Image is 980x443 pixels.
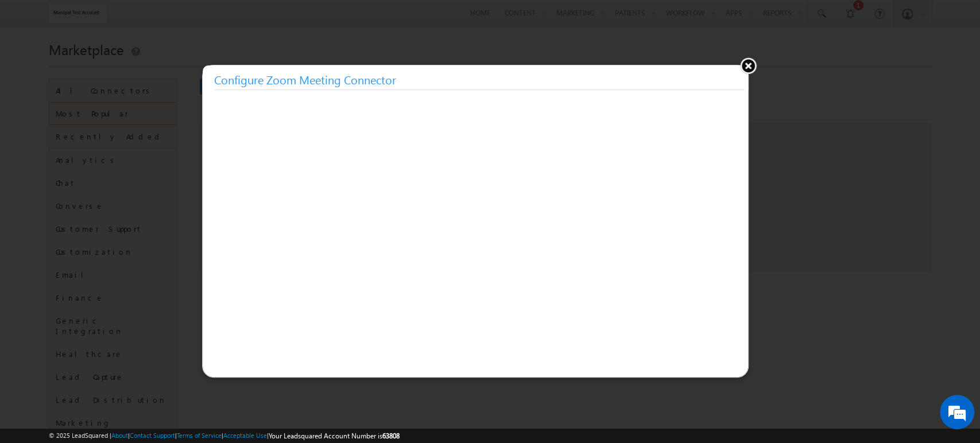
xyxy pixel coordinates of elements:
em: Start Chat [156,353,208,369]
a: Acceptable Use [223,432,267,439]
img: d_60004797649_company_0_60004797649 [20,60,48,75]
a: Contact Support [130,432,175,439]
div: Minimize live chat window [188,6,216,33]
a: Terms of Service [177,432,222,439]
span: Your Leadsquared Account Number is [269,432,400,440]
div: Chat with us now [60,60,193,75]
span: © 2025 LeadSquared | | | | | [49,430,400,441]
h3: Configure Zoom Meeting Connector [214,69,744,90]
textarea: Type your message and hit 'Enter' [15,106,210,344]
a: About [111,432,128,439]
span: 63808 [382,432,400,440]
